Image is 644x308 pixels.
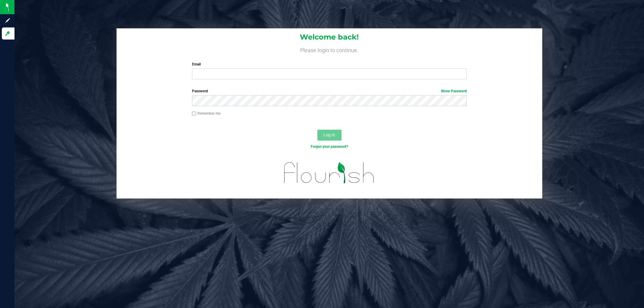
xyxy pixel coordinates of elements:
[192,62,467,67] label: Email
[311,144,348,149] a: Forgot your password?
[192,89,208,93] span: Password
[5,17,11,24] inline-svg: Sign up
[276,156,383,190] img: flourish_logo.svg
[441,89,467,93] a: Show Password
[317,130,341,141] button: Log In
[117,33,542,41] h1: Welcome back!
[192,112,196,116] input: Remember me
[323,132,335,137] span: Log In
[5,30,11,37] inline-svg: Log in
[117,46,542,53] h4: Please login to continue.
[192,111,220,116] label: Remember me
